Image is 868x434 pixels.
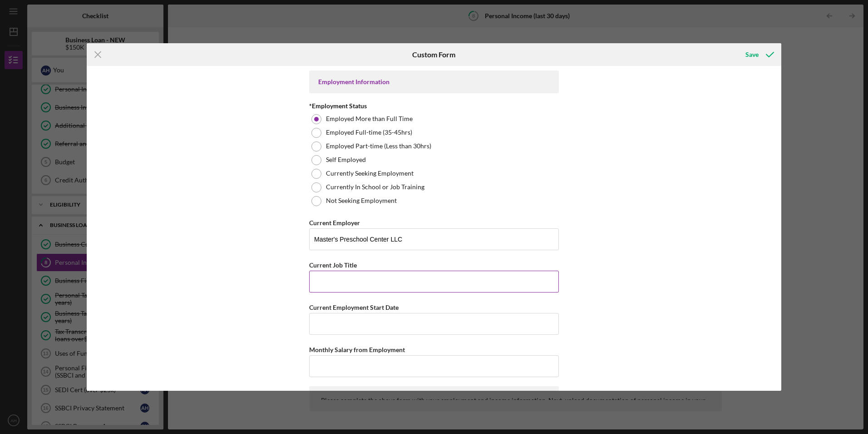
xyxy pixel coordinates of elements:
label: Currently Seeking Employment [326,170,414,177]
label: Current Job Title [309,261,357,269]
label: Not Seeking Employment [326,197,397,204]
label: Current Employer [309,219,360,227]
div: Employment Information [318,78,550,86]
div: *Employment Status [309,102,559,110]
h6: Custom Form [412,50,455,59]
label: Current Employment Start Date [309,303,399,311]
label: Employed Full-time (35-45hrs) [326,129,412,136]
label: Currently In School or Job Training [326,183,424,191]
label: Employed Part-time (Less than 30hrs) [326,142,431,150]
button: Save [736,45,781,64]
label: Monthly Salary from Employment [309,346,405,353]
div: Save [745,45,759,64]
label: Employed More than Full Time [326,115,413,122]
label: Self Employed [326,156,366,163]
